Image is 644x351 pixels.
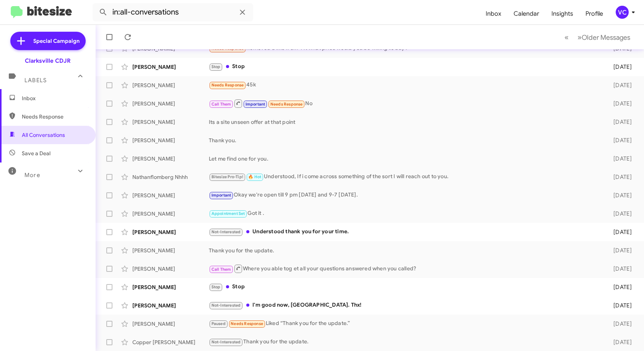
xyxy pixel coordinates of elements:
[211,229,241,234] span: Not-Interested
[603,320,638,328] div: [DATE]
[603,81,638,89] div: [DATE]
[24,77,47,84] span: Labels
[211,83,244,88] span: Needs Response
[616,6,629,19] div: VC
[132,136,209,144] div: [PERSON_NAME]
[603,100,638,107] div: [DATE]
[579,3,609,25] a: Profile
[480,3,507,25] a: Inbox
[132,118,209,126] div: [PERSON_NAME]
[132,228,209,236] div: [PERSON_NAME]
[132,173,209,181] div: Nathanflomberg Nhhh
[603,210,638,218] div: [DATE]
[211,284,221,289] span: Stop
[132,155,209,162] div: [PERSON_NAME]
[22,149,50,157] span: Save a Deal
[132,63,209,71] div: [PERSON_NAME]
[573,29,635,45] button: Next
[211,193,231,198] span: Important
[209,99,603,108] div: No
[603,118,638,126] div: [DATE]
[22,131,65,139] span: All Conversations
[209,264,603,273] div: Where you able tog et all your questions answered when you called?
[209,247,603,254] div: Thank you for the update.
[246,102,265,107] span: Important
[560,29,635,45] nav: Page navigation example
[560,29,573,45] button: Previous
[564,32,569,42] span: «
[132,283,209,291] div: [PERSON_NAME]
[132,265,209,273] div: [PERSON_NAME]
[211,303,241,308] span: Not-Interested
[603,192,638,199] div: [DATE]
[507,3,545,25] a: Calendar
[209,172,603,181] div: Understood, If i come across something of the sort I will reach out to you.
[270,102,303,107] span: Needs Response
[211,102,231,107] span: Call Them
[211,174,243,179] span: Bitesize Pro-Tip!
[209,155,603,162] div: Let me find one for you.
[209,338,603,346] div: Thank you for the update.
[209,136,603,144] div: Thank you.
[209,283,603,291] div: Stop
[603,283,638,291] div: [DATE]
[132,320,209,328] div: [PERSON_NAME]
[209,81,603,89] div: 45k
[603,63,638,71] div: [DATE]
[603,173,638,181] div: [DATE]
[603,302,638,309] div: [DATE]
[211,64,221,69] span: Stop
[132,81,209,89] div: [PERSON_NAME]
[603,338,638,346] div: [DATE]
[22,113,87,120] span: Needs Response
[10,32,86,50] a: Special Campaign
[609,6,636,19] button: VC
[132,247,209,254] div: [PERSON_NAME]
[603,228,638,236] div: [DATE]
[209,227,603,236] div: Understood thank you for your time.
[24,172,40,179] span: More
[211,340,241,344] span: Not-Interested
[132,210,209,218] div: [PERSON_NAME]
[209,209,603,218] div: Got it .
[209,191,603,200] div: Okay we're open till 9 pm [DATE] and 9-7 [DATE].
[211,267,231,272] span: Call Them
[209,319,603,328] div: Liked “Thank you for the update.”
[545,3,579,25] a: Insights
[209,301,603,310] div: I'm good now, [GEOGRAPHIC_DATA]. Thx!
[33,37,80,45] span: Special Campaign
[248,174,261,179] span: 🔥 Hot
[132,338,209,346] div: Copper [PERSON_NAME]
[603,136,638,144] div: [DATE]
[25,57,71,65] div: Clarksville CDJR
[22,94,87,102] span: Inbox
[603,265,638,273] div: [DATE]
[577,32,582,42] span: »
[603,155,638,162] div: [DATE]
[231,321,263,326] span: Needs Response
[211,321,226,326] span: Paused
[209,118,603,126] div: Its a site unseen offer at that point
[209,62,603,71] div: Stop
[211,211,245,216] span: Appointment Set
[93,3,253,21] input: Search
[132,302,209,309] div: [PERSON_NAME]
[603,247,638,254] div: [DATE]
[132,192,209,199] div: [PERSON_NAME]
[132,100,209,107] div: [PERSON_NAME]
[582,33,630,42] span: Older Messages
